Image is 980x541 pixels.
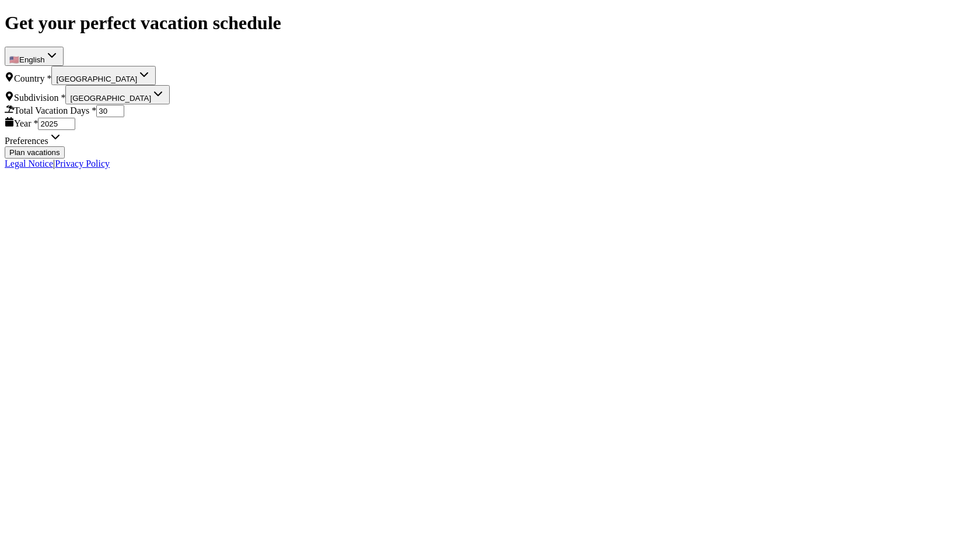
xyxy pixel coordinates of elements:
span: Subdivision [14,93,65,103]
h1: Get your perfect vacation schedule [5,12,975,34]
a: Legal Notice [5,159,53,168]
span: Year [14,118,38,128]
span: Total Vacation Days [14,106,96,115]
span: Country [14,73,51,83]
div: | [5,159,975,169]
a: Privacy Policy [55,159,110,168]
span: Preferences [5,136,48,146]
button: Plan vacations [5,146,65,159]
